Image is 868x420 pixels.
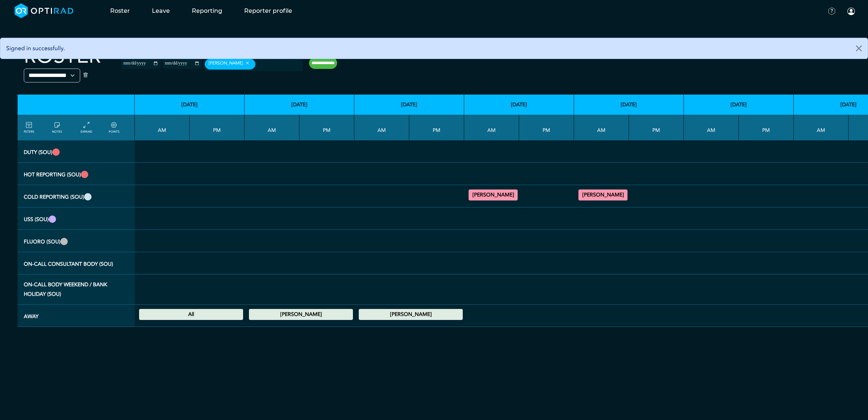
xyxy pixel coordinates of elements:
[470,191,517,199] summary: [PERSON_NAME]
[243,60,252,66] button: Remove item: '8f6c46f2-3453-42a8-890f-0d052f8d4a0f'
[469,189,518,200] div: General CT 09:30 - 12:30
[519,115,574,140] th: PM
[299,115,354,140] th: PM
[15,3,74,18] img: brand-opti-rad-logos-blue-and-white-d2f68631ba2948856bd03f2d395fb146ddc8fb01b4b6e9315ea85fa773367...
[18,207,135,230] th: USS (SOU)
[18,230,135,252] th: Fluoro (SOU)
[18,275,135,305] th: On-Call Body Weekend / Bank Holiday (SOU)
[249,309,353,320] div: Annual Leave 00:00 - 23:59
[18,185,135,207] th: Cold Reporting (SOU)
[629,115,684,140] th: PM
[135,115,190,140] th: AM
[139,309,243,320] div: National Holiday: Summer bank holiday 00:00 - 23:59
[464,95,574,115] th: [DATE]
[684,115,739,140] th: AM
[109,121,119,134] a: collapse/expand expected points
[684,95,794,115] th: [DATE]
[464,115,519,140] th: AM
[359,309,463,320] div: Annual Leave 00:00 - 23:59
[580,191,626,199] summary: [PERSON_NAME]
[135,95,245,115] th: [DATE]
[245,115,299,140] th: AM
[739,115,794,140] th: PM
[574,115,629,140] th: AM
[18,140,135,163] th: Duty (SOU)
[190,115,245,140] th: PM
[257,61,294,68] input: null
[250,310,352,319] summary: [PERSON_NAME]
[140,310,242,319] summary: All
[354,95,464,115] th: [DATE]
[245,95,354,115] th: [DATE]
[52,121,62,134] a: show/hide notes
[578,189,627,200] div: General CT 09:00 - 13:00
[205,59,256,70] div: [PERSON_NAME]
[18,305,135,327] th: Away
[360,310,462,319] summary: [PERSON_NAME]
[354,115,409,140] th: AM
[18,252,135,275] th: On-Call Consultant Body (SOU)
[18,163,135,185] th: Hot Reporting (SOU)
[574,95,684,115] th: [DATE]
[24,121,34,134] a: FILTERS
[409,115,464,140] th: PM
[81,121,92,134] a: collapse/expand entries
[794,115,849,140] th: AM
[850,38,868,59] button: Close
